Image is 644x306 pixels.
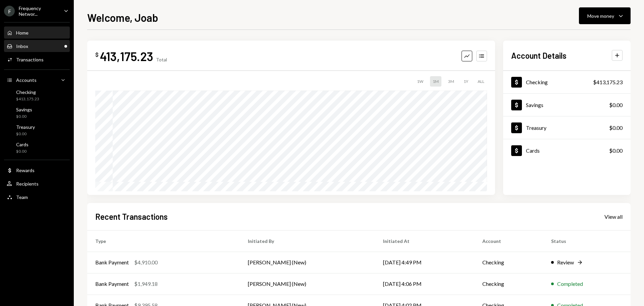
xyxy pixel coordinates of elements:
[16,194,28,200] div: Team
[579,7,631,24] button: Move money
[4,105,70,121] a: Savings$0.00
[375,230,474,252] th: Initiated At
[100,49,153,64] div: 413,175.23
[134,258,158,266] div: $4,910.00
[375,273,474,295] td: [DATE] 4:06 PM
[16,124,35,130] div: Treasury
[240,273,375,295] td: [PERSON_NAME] (New)
[475,76,487,87] div: ALL
[4,27,70,39] a: Home
[16,114,32,119] div: $0.00
[414,76,426,87] div: 1W
[16,131,35,137] div: $0.00
[95,280,129,288] div: Bank Payment
[16,89,39,95] div: Checking
[604,213,623,220] a: View all
[4,164,70,176] a: Rewards
[4,191,70,203] a: Team
[240,252,375,273] td: [PERSON_NAME] (New)
[16,107,32,112] div: Savings
[4,87,70,103] a: Checking$413,175.23
[511,50,567,61] h2: Account Details
[16,57,44,62] div: Transactions
[95,211,168,222] h2: Recent Transactions
[503,94,631,116] a: Savings$0.00
[543,230,631,252] th: Status
[95,258,129,266] div: Bank Payment
[16,77,37,83] div: Accounts
[4,140,70,156] a: Cards$0.00
[16,149,29,154] div: $0.00
[16,43,28,49] div: Inbox
[240,230,375,252] th: Initiated By
[609,147,623,155] div: $0.00
[609,124,623,132] div: $0.00
[503,116,631,139] a: Treasury$0.00
[4,74,70,86] a: Accounts
[526,79,548,85] div: Checking
[526,124,546,131] div: Treasury
[557,280,583,288] div: Completed
[87,11,158,24] h1: Welcome, Joab
[593,78,623,86] div: $413,175.23
[16,142,29,147] div: Cards
[134,280,158,288] div: $1,949.18
[4,53,70,65] a: Transactions
[474,273,543,295] td: Checking
[445,76,457,87] div: 3M
[16,30,29,36] div: Home
[526,102,543,108] div: Savings
[609,101,623,109] div: $0.00
[375,252,474,273] td: [DATE] 4:49 PM
[557,258,574,266] div: Review
[526,147,540,154] div: Cards
[461,76,471,87] div: 1Y
[16,181,39,187] div: Recipients
[604,213,623,220] div: View all
[503,71,631,93] a: Checking$413,175.23
[16,167,35,173] div: Rewards
[4,6,15,16] div: F
[16,96,39,102] div: $413,175.23
[87,230,240,252] th: Type
[430,76,441,87] div: 1M
[474,230,543,252] th: Account
[156,57,167,62] div: Total
[95,51,99,58] div: $
[587,12,614,19] div: Move money
[4,122,70,138] a: Treasury$0.00
[503,139,631,162] a: Cards$0.00
[19,5,58,17] div: Frequency Networ...
[4,40,70,52] a: Inbox
[474,252,543,273] td: Checking
[4,177,70,190] a: Recipients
